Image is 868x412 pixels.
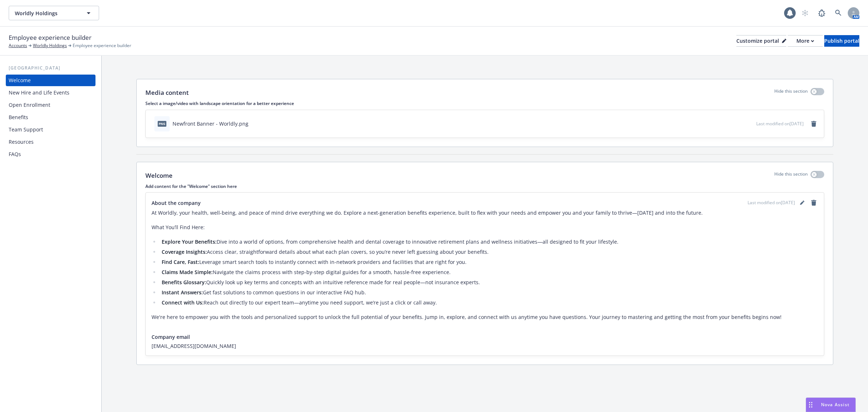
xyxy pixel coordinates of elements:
span: About the company [152,199,201,207]
a: remove [809,119,818,128]
div: Resources [9,136,34,148]
div: FAQs [9,148,21,160]
a: remove [809,198,818,207]
li: Quickly look up key terms and concepts with an intuitive reference made for real people—not insur... [159,278,818,287]
strong: Explore Your Benefits: [162,238,217,245]
p: What You’ll Find Here: [152,223,818,232]
a: Worldly Holdings [33,42,67,49]
div: More [796,35,814,46]
button: download file [735,120,741,127]
p: Add content for the "Welcome" section here [145,183,824,189]
p: Hide this section [774,171,808,180]
div: Team Support [9,124,43,135]
a: Start snowing [798,6,812,20]
span: Employee experience builder [73,42,131,49]
span: Last modified on [DATE] [748,199,795,206]
a: editPencil [798,198,807,207]
button: Publish portal [824,35,859,47]
a: Team Support [6,124,95,135]
strong: Find Care, Fast: [162,258,199,265]
span: Worldly Holdings [15,9,77,17]
a: New Hire and Life Events [6,87,95,98]
div: Welcome [9,75,31,86]
strong: Connect with Us: [162,299,204,306]
p: Welcome [145,171,173,180]
li: Reach out directly to our expert team—anytime you need support, we’re just a click or call away. [159,298,818,307]
span: png [158,121,166,126]
li: Get fast solutions to common questions in our interactive FAQ hub. [159,288,818,297]
li: Dive into a world of options, from comprehensive health and dental coverage to innovative retirem... [159,237,818,246]
a: FAQs [6,148,95,160]
a: Search [831,6,846,20]
div: Newfront Banner - Worldly.png [173,120,248,127]
a: Resources [6,136,95,148]
button: Worldly Holdings [9,6,99,20]
strong: Claims Made Simple: [162,269,213,276]
p: Select a image/video with landscape orientation for a better experience [145,100,824,106]
p: At Worldly, your health, well-being, and peace of mind drive everything we do. Explore a next-gen... [152,209,818,217]
button: More [788,35,823,47]
div: [GEOGRAPHIC_DATA] [6,64,95,72]
li: Leverage smart search tools to instantly connect with in-network providers and facilities that ar... [159,258,818,266]
a: Welcome [6,75,95,86]
a: Report a Bug [814,6,829,20]
span: Last modified on [DATE] [756,121,804,127]
button: Customize portal [736,35,786,47]
p: Media content [145,88,189,97]
button: Nova Assist [806,398,856,412]
p: We're here to empower you with the tools and personalized support to unlock the full potential of... [152,313,818,321]
a: Benefits [6,112,95,123]
div: Customize portal [736,35,786,46]
strong: Coverage Insights: [162,248,207,255]
div: New Hire and Life Events [9,87,69,98]
span: Company email [152,333,190,341]
div: Publish portal [824,35,859,46]
div: Open Enrollment [9,99,50,111]
span: [EMAIL_ADDRESS][DOMAIN_NAME] [152,342,818,350]
div: Drag to move [806,398,815,412]
p: Hide this section [774,88,808,97]
div: Benefits [9,112,28,123]
span: Employee experience builder [9,33,92,42]
li: Navigate the claims process with step-by-step digital guides for a smooth, hassle-free experience. [159,268,818,277]
li: Access clear, straightforward details about what each plan covers, so you’re never left guessing ... [159,248,818,256]
strong: Instant Answers: [162,289,203,296]
strong: Benefits Glossary: [162,279,206,286]
a: Open Enrollment [6,99,95,111]
a: Accounts [9,42,27,49]
button: preview file [747,120,753,127]
span: Nova Assist [821,402,850,408]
